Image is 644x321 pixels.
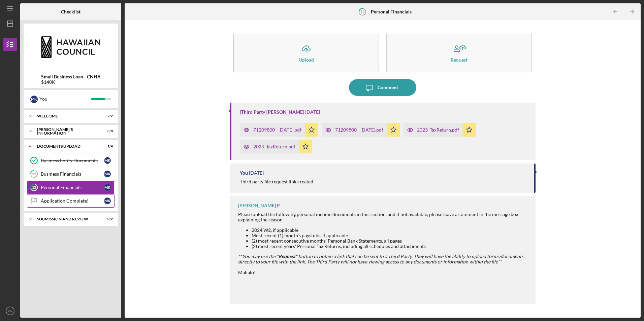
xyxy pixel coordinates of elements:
[32,172,36,176] tspan: 11
[240,170,248,176] div: You
[279,253,295,259] strong: Request
[360,9,364,14] tspan: 12
[8,309,13,313] text: MK
[240,179,313,184] div: Third party file request link created
[404,123,476,137] button: 2023_TaxReturn.pdf
[238,253,523,264] em: **You may use the " " button to obtain a link that can be sent to a Third Party. They will have t...
[101,129,113,133] div: 8 / 8
[101,144,113,148] div: 1 / 4
[61,9,80,14] b: Checklist
[252,233,528,238] li: Most recent (1) month's paystubs, if applicable
[27,167,115,181] a: 11Business FinancialsMK
[305,109,320,115] time: 2025-08-09 10:06
[371,9,412,14] b: Personal Financials
[266,109,304,115] a: [PERSON_NAME]
[41,74,101,79] b: Small Business Loan - CNHA
[386,34,532,72] button: Request
[253,144,295,149] div: 2024_TaxReturn.pdf
[37,114,96,118] div: WELCOME
[253,127,301,133] div: 71209800 - [DATE].pdf
[104,171,111,177] div: M K
[104,157,111,164] div: M K
[451,57,468,62] div: Request
[252,244,528,249] li: (2) most recent years' Personal Tax Returns, including all schedules and attachments
[252,227,528,233] li: 2024 W2, if applicable
[27,194,115,208] a: Application Complete!MK
[27,181,115,194] a: 12Personal FinancialsMK
[101,217,113,221] div: 0 / 2
[37,128,96,135] div: [PERSON_NAME]'S INFORMATION
[240,109,304,115] div: [Third Party]
[417,127,459,133] div: 2023_TaxReturn.pdf
[32,185,36,190] tspan: 12
[252,238,528,244] li: (2) most recent consecutive months' Personal Bank Statements, all pages
[349,79,416,96] button: Comment
[104,198,111,204] div: M K
[24,27,118,67] img: Product logo
[39,93,91,105] div: You
[238,203,280,208] div: [PERSON_NAME] P
[41,158,104,163] div: Business Entity Documents
[41,171,104,177] div: Business Financials
[41,185,104,190] div: Personal Financials
[101,114,113,118] div: 2 / 2
[41,198,104,204] div: Application Complete!
[249,170,264,176] time: 2025-08-08 22:19
[3,304,17,318] button: MK
[37,217,96,221] div: SUBMISSION AND REVIEW
[238,212,528,222] div: Please upload the following personal income documents in this section, and if not available, plea...
[233,34,379,72] button: Upload
[240,140,312,153] button: 2024_TaxReturn.pdf
[41,79,101,85] div: $140K
[299,57,314,62] div: Upload
[104,184,111,191] div: M K
[378,79,398,96] div: Comment
[240,123,318,137] button: 71209800 - [DATE].pdf
[238,270,528,275] div: Mahalo!
[322,123,400,137] button: 71209800 - [DATE].pdf
[30,96,38,103] div: M K
[27,154,115,167] a: Business Entity DocumentsMK
[335,127,383,133] div: 71209800 - [DATE].pdf
[37,144,96,148] div: DOCUMENTS UPLOAD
